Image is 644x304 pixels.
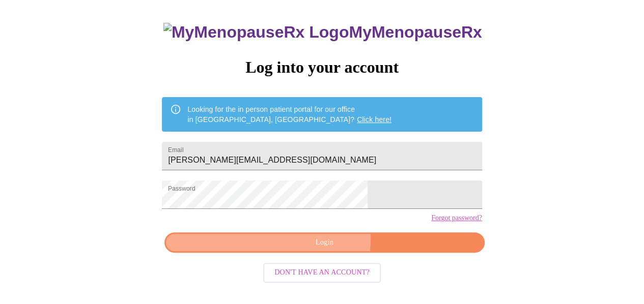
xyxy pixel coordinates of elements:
[164,232,484,253] button: Login
[357,115,391,124] a: Click here!
[163,23,482,42] h3: MyMenopauseRx
[274,266,370,279] span: Don't have an account?
[431,214,482,222] a: Forgot password?
[263,263,381,283] button: Don't have an account?
[176,236,472,249] span: Login
[187,100,391,129] div: Looking for the in person patient portal for our office in [GEOGRAPHIC_DATA], [GEOGRAPHIC_DATA]?
[162,58,482,77] h3: Log into your account
[261,267,383,276] a: Don't have an account?
[163,23,349,42] img: MyMenopauseRx Logo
